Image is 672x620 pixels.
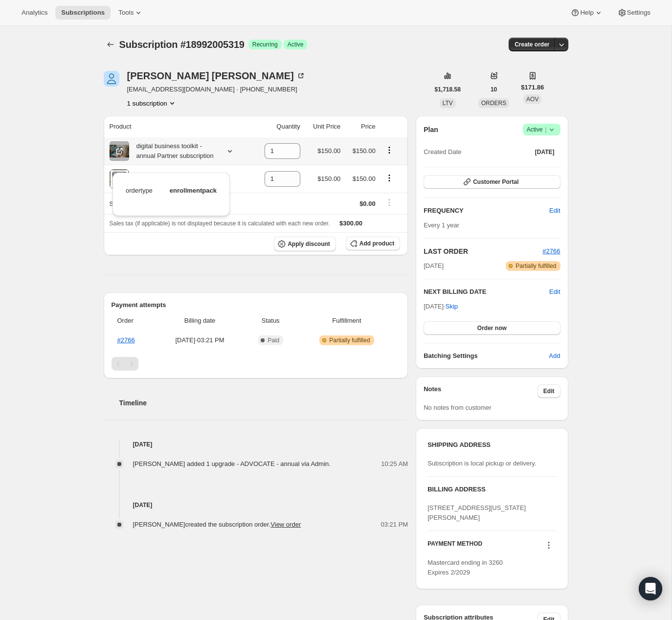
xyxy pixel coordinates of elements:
button: Subscriptions [55,6,111,20]
img: product img [110,169,129,189]
span: enrollmentpack [170,187,217,194]
span: Shawn Butz [104,71,119,87]
a: View order [270,521,301,528]
div: [PERSON_NAME] [PERSON_NAME] [127,71,306,81]
span: Subscription is local pickup or delivery. [427,460,536,467]
button: Product actions [381,145,397,155]
span: $0.00 [359,200,376,207]
th: Unit Price [303,116,344,137]
th: Shipping [104,193,253,214]
span: No notes from customer [424,404,492,411]
button: Analytics [16,6,53,20]
button: Apply discount [274,237,336,251]
nav: Pagination [112,357,401,371]
button: Help [564,6,609,20]
span: Subscription #18992005319 [119,39,245,50]
h2: NEXT BILLING DATE [424,287,549,297]
button: Edit [543,203,566,219]
button: Tools [112,6,149,20]
button: Shipping actions [381,197,397,208]
button: Skip [440,299,464,314]
span: Paid [268,336,279,344]
span: Add [549,351,560,361]
button: Edit [549,287,560,297]
span: [DATE] · 03:21 PM [157,335,242,345]
button: Customer Portal [424,175,560,189]
button: Edit [538,384,560,398]
span: $150.00 [317,175,340,182]
span: Fulfillment [299,316,394,326]
span: 10 [491,86,497,93]
button: #2766 [542,246,560,256]
span: 03:21 PM [381,520,408,530]
span: Subscriptions [61,9,105,17]
span: [DATE] [424,261,444,271]
button: Add [543,348,566,364]
span: Edit [549,206,560,216]
button: [DATE] [529,145,560,159]
th: Price [343,116,378,137]
span: Add product [359,240,394,247]
span: [EMAIL_ADDRESS][DOMAIN_NAME] · [PHONE_NUMBER] [127,85,306,94]
h3: Notes [424,384,538,398]
span: $150.00 [353,175,376,182]
span: Active [527,125,557,134]
span: Edit [543,387,555,395]
button: $1,718.58 [429,83,467,96]
span: [DATE] · [424,303,458,310]
h2: Plan [424,125,438,134]
th: Product [104,116,253,137]
a: #2766 [542,247,560,255]
span: Analytics [22,9,47,17]
span: Partially fulfilled [515,262,556,270]
span: Tools [118,9,134,17]
span: ORDERS [481,100,506,107]
span: | [545,126,546,133]
h2: Payment attempts [112,300,401,310]
h3: BILLING ADDRESS [427,485,556,494]
h2: FREQUENCY [424,206,549,216]
span: $1,718.58 [435,86,461,93]
button: Create order [509,38,555,51]
h2: Timeline [119,398,408,408]
span: Status [248,316,293,326]
span: Created Date [424,147,461,157]
a: #2766 [117,336,135,344]
h6: Batching Settings [424,351,549,361]
span: Settings [627,9,650,17]
h4: [DATE] [104,440,408,449]
span: Active [288,41,304,48]
span: [PERSON_NAME] added 1 upgrade - ADVOCATE - annual via Admin. [133,460,331,467]
h4: [DATE] [104,500,408,510]
h3: SHIPPING ADDRESS [427,440,556,450]
button: Settings [611,6,656,20]
span: [DATE] [535,148,555,156]
button: Order now [424,321,560,335]
th: Quantity [253,116,303,137]
span: [STREET_ADDRESS][US_STATE][PERSON_NAME] [427,504,526,521]
button: Product actions [127,98,177,108]
td: ordertype [125,185,153,203]
button: Add product [346,237,400,250]
button: Subscriptions [104,38,117,51]
span: Apply discount [288,240,330,248]
button: Product actions [381,173,397,183]
span: LTV [443,100,453,107]
span: Create order [515,41,549,48]
span: $150.00 [353,147,376,155]
span: Skip [446,302,458,311]
th: Order [112,310,155,332]
span: Customer Portal [473,178,518,186]
span: $150.00 [317,147,340,155]
span: Partially fulfilled [329,336,370,344]
span: $300.00 [339,220,362,227]
div: Open Intercom Messenger [639,577,662,600]
span: Every 1 year [424,221,459,229]
div: digital business toolkit - annual Partner subscription [129,141,217,161]
span: 10:25 AM [381,459,408,469]
button: 10 [485,83,503,96]
span: [PERSON_NAME] created the subscription order. [133,521,301,528]
span: $171.86 [521,83,544,92]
